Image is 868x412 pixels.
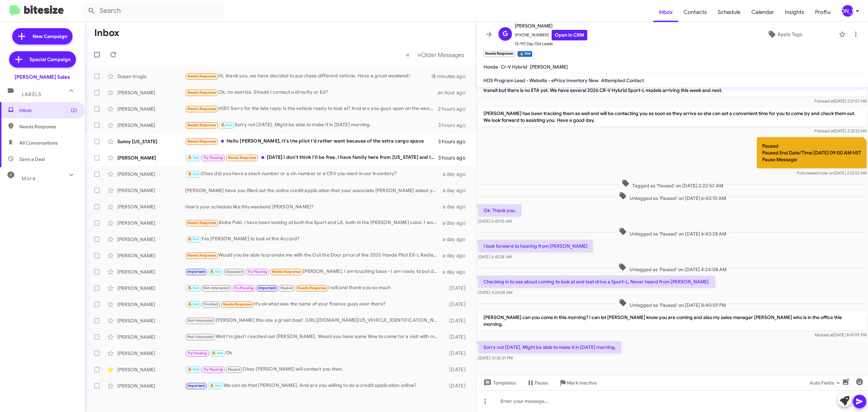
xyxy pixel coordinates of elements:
[478,355,513,360] span: [DATE] 10:26:31 PM
[185,268,442,276] div: [PERSON_NAME]. I am touching base - I am ready to put down a hold deposit and I see you have a bl...
[185,300,442,308] div: It's ok what was the name of your finance guys over there?
[478,107,867,126] p: [PERSON_NAME] has been tracking them as well and will be contacting you as soon as they arrive so...
[223,302,252,306] span: Needs Response
[757,137,867,168] p: Paused Paused End Date/Time:[DATE] 09:00 AM HST Pause Message:
[188,367,199,372] span: 🔥 Hot
[188,286,199,290] span: 🔥 Hot
[619,179,726,189] span: Tagged as 'Paused' on [DATE] 2:22:52 AM
[616,227,729,237] span: Untagged as 'Paused' on [DATE] 6:43:28 AM
[836,5,861,17] button: [PERSON_NAME]
[185,366,442,373] div: Okay [PERSON_NAME] will contact you then.
[29,56,71,63] span: Special Campaign
[822,98,834,104] span: said at
[117,122,185,129] div: [PERSON_NAME]
[733,28,835,40] button: Apply Tags
[203,302,218,306] span: Finished
[553,377,602,389] button: Mark Inactive
[117,301,185,308] div: [PERSON_NAME]
[805,170,834,175] span: created note on
[616,263,729,273] span: Untagged as 'Paused' on [DATE] 4:24:08 AM
[601,77,644,83] span: Attempted Contact
[188,383,205,388] span: Important
[248,269,267,274] span: Try Pausing
[442,301,471,308] div: [DATE]
[478,219,512,224] span: [DATE] 6:43:10 AM
[185,382,442,390] div: We can do that [PERSON_NAME]. And are you willing to do a credit application online?
[442,350,471,357] div: [DATE]
[822,128,834,133] span: said at
[117,171,185,177] div: [PERSON_NAME]
[188,74,216,78] span: Needs Response
[653,2,678,22] span: Inbox
[188,172,199,176] span: 🔥 Hot
[810,377,842,389] span: Auto Fields
[552,30,587,40] a: Open in CRM
[117,187,185,194] div: [PERSON_NAME]
[616,299,729,308] span: Untagged as 'Paused' on [DATE] 8:40:59 PM
[521,377,553,389] button: Pause
[442,220,471,226] div: a day ago
[117,350,185,357] div: [PERSON_NAME]
[185,72,431,80] div: Hi, thank you, we have decided to purchase different vehicle. Have a great weekend!
[221,123,232,127] span: 🔥 Hot
[117,106,185,112] div: [PERSON_NAME]
[712,2,746,22] a: Schedule
[210,269,221,274] span: 🔥 Hot
[19,156,45,163] span: Save a Deal
[442,317,471,324] div: [DATE]
[442,187,471,194] div: a day ago
[117,220,185,226] div: [PERSON_NAME]
[185,284,442,292] div: I will and thank you so much
[225,269,243,274] span: Unpaused
[438,154,471,161] div: 3 hours ago
[477,377,521,389] button: Templates
[12,28,73,44] a: New Campaign
[515,22,587,30] span: [PERSON_NAME]
[188,90,216,95] span: Needs Response
[814,98,867,104] span: Poki [DATE] 2:21:57 AM
[117,268,185,275] div: [PERSON_NAME]
[188,335,214,339] span: Not-Interested
[814,128,867,133] span: Poki [DATE] 2:22:23 AM
[438,122,471,129] div: 3 hours ago
[185,349,442,357] div: Ok
[188,269,205,274] span: Important
[297,286,326,290] span: Needs Response
[188,302,199,306] span: 🔥 Hot
[746,2,780,22] a: Calendar
[117,236,185,243] div: [PERSON_NAME]
[117,285,185,292] div: [PERSON_NAME]
[203,155,223,160] span: Try Pausing
[478,311,867,330] p: [PERSON_NAME] can you come in this morning? I can let [PERSON_NAME] know you are coming and also ...
[438,138,471,145] div: 3 hours ago
[117,382,185,389] div: [PERSON_NAME]
[33,33,67,40] span: New Campaign
[484,51,515,57] small: Needs Response
[117,203,185,210] div: [PERSON_NAME]
[185,235,442,243] div: Yes [PERSON_NAME] to look at the Accord?
[117,89,185,96] div: [PERSON_NAME]
[810,2,836,22] a: Profile
[185,170,442,178] div: Okay did you have a stock number or a vin number or a CRV you want in our inventory?
[815,332,867,337] span: Moi [DATE] 8:41:59 PM
[117,252,185,259] div: [PERSON_NAME]
[22,91,41,97] span: Labels
[515,30,587,40] span: [PHONE_NUMBER]
[842,5,853,17] div: [PERSON_NAME]
[188,253,216,258] span: Needs Response
[478,254,512,259] span: [DATE] 6:43:28 AM
[212,351,223,355] span: 🔥 Hot
[478,276,715,288] p: Checking in to see about coming to look at and test drive a Sport-L. Never heard from [PERSON_NAME].
[188,155,199,160] span: 🔥 Hot
[515,40,587,47] span: 15-90 Day Old Leads
[417,51,421,59] span: »
[117,334,185,340] div: [PERSON_NAME]
[482,377,516,389] span: Templates
[438,106,471,112] div: 2 hours ago
[272,269,301,274] span: Needs Response
[188,318,214,323] span: Not-Interested
[678,2,712,22] a: Contacts
[185,333,442,341] div: Well I'm glad I reached out [PERSON_NAME]. Would you have some time to come for a visit with my s...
